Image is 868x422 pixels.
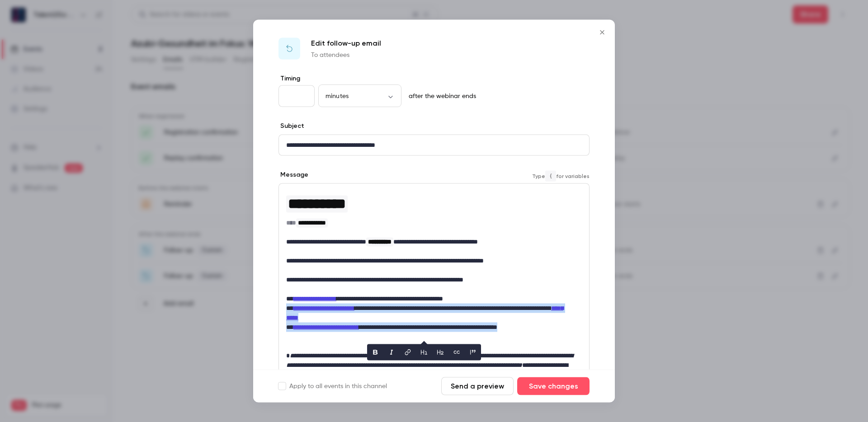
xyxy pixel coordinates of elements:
label: Subject [278,122,304,131]
label: Message [278,170,308,179]
label: Apply to all events in this channel [278,382,387,391]
button: italic [384,345,399,360]
button: link [401,345,415,360]
p: after the webinar ends [405,92,476,101]
div: editor [279,135,589,155]
button: bold [368,345,382,360]
button: Close [593,23,611,42]
label: Timing [278,74,590,83]
button: blockquote [466,345,480,360]
div: editor [279,184,589,413]
p: To attendees [311,51,381,60]
div: minutes [318,91,401,100]
code: { [545,170,556,181]
button: Send a preview [441,377,514,395]
button: Save changes [517,377,590,395]
span: Type for variables [532,170,590,181]
p: Edit follow-up email [311,38,381,49]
